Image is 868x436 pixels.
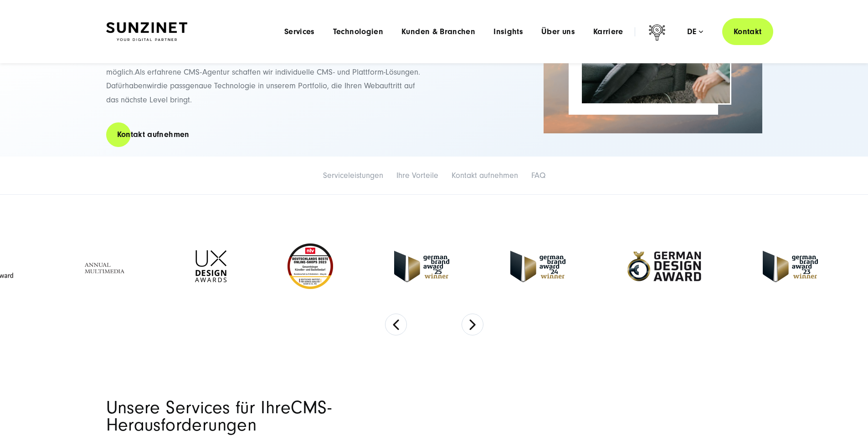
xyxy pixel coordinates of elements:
[106,122,200,147] a: Kontakt aufnehmen
[452,171,518,180] a: Kontakt aufnehmen
[106,22,187,41] img: SUNZINET Full Service Digital Agentur
[462,314,483,335] button: Next
[394,251,449,282] img: German Brand Award winner 2025 - Full Service Digital Agentur SUNZINET
[288,243,333,289] img: Deutschlands beste Online Shops 2023 - boesner - Kunde - SUNZINET
[627,251,702,282] img: German-Design-Award - fullservice digital agentur SUNZINET
[195,250,226,282] img: UX-Design-Awards - fullservice digital agentur SUNZINET
[106,81,415,105] span: die passgenaue Technologie in unserem Portfolio, die Ihren Webauftritt auf das nächste Level bringt.
[385,314,407,335] button: Previous
[323,171,383,180] a: Serviceleistungen
[106,397,291,418] span: Unsere Services für Ihre
[531,171,545,180] a: FAQ
[396,171,438,180] a: Ihre Vorteile
[111,81,125,91] span: afür
[284,27,315,36] a: Services
[401,27,475,36] a: Kunden & Branchen
[593,27,623,36] a: Karriere
[78,250,134,282] img: Full Service Digitalagentur - Annual Multimedia Awards
[687,27,703,36] div: de
[106,397,332,435] span: CMS- Herausforderungen
[541,27,575,36] a: Über uns
[493,27,523,36] a: Insights
[106,53,417,77] span: System ist das möglich.
[763,251,818,282] img: German Brand Award 2023 Winner - fullservice digital agentur SUNZINET
[333,27,383,36] a: Technologien
[722,18,773,45] a: Kontakt
[510,251,565,282] img: German-Brand-Award - fullservice digital agentur SUNZINET
[125,81,147,91] span: haben
[147,81,157,91] span: wir
[106,67,420,91] span: Als erfahrene CMS-Agentur schaffen wir individuelle CMS- und Plattform-Lösungen. D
